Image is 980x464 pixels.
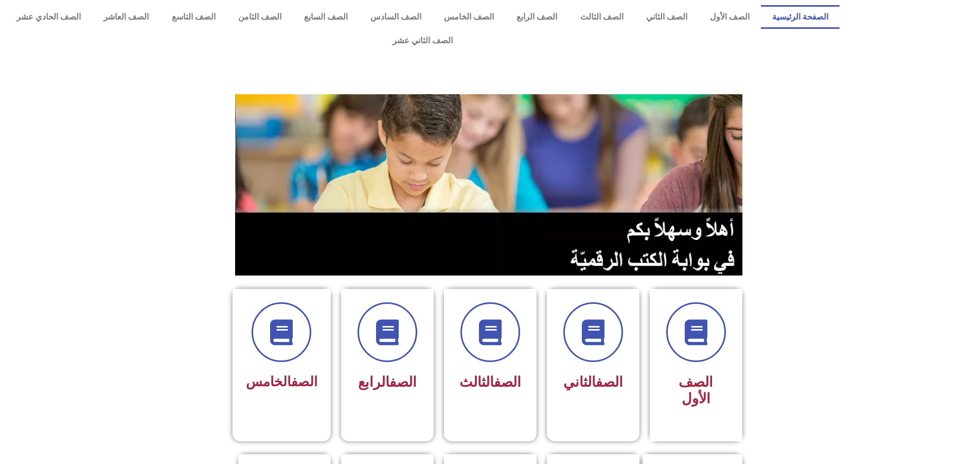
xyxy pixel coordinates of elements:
[291,374,317,389] a: الصف
[358,374,417,390] span: الرابع
[433,5,505,29] a: الصف الخامس
[596,374,623,390] a: الصف
[563,374,623,390] span: الثاني
[459,374,521,390] span: الثالث
[494,374,521,390] a: الصف
[389,374,417,390] a: الصف
[227,5,293,29] a: الصف الثامن
[568,5,634,29] a: الصف الثالث
[635,5,699,29] a: الصف الثاني
[679,374,713,407] span: الصف الأول
[5,29,840,53] a: الصف الثاني عشر
[761,5,840,29] a: الصفحة الرئيسية
[359,5,433,29] a: الصف السادس
[505,5,568,29] a: الصف الرابع
[246,374,317,389] span: الخامس
[160,5,226,29] a: الصف التاسع
[293,5,359,29] a: الصف السابع
[5,5,92,29] a: الصف الحادي عشر
[92,5,160,29] a: الصف العاشر
[699,5,761,29] a: الصف الأول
